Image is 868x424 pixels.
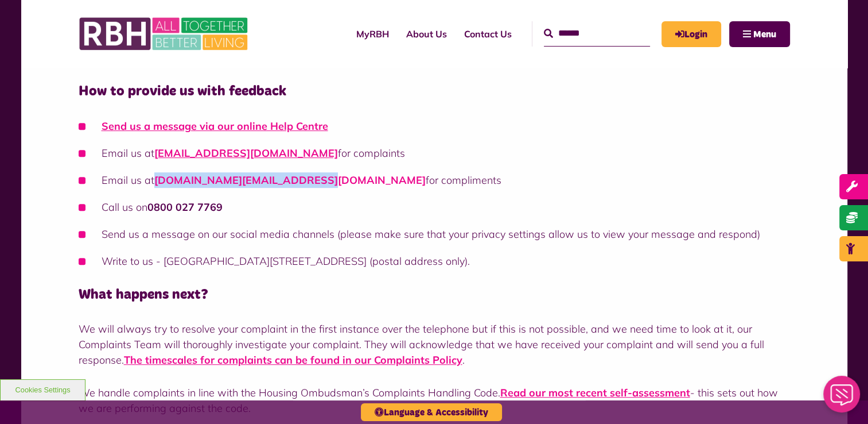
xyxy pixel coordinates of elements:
[753,30,776,39] span: Menu
[544,21,650,46] input: Search
[500,386,690,399] a: Read our most recent self-assessment - open in a new tab
[79,253,790,269] li: Write to us - [GEOGRAPHIC_DATA][STREET_ADDRESS] (postal address only).
[816,372,868,424] iframe: Netcall Web Assistant for live chat
[79,286,790,304] h4: What happens next?
[79,226,790,242] li: Send us a message on our social media channels (please make sure that your privacy settings allow...
[348,18,398,49] a: MyRBH
[79,172,790,188] li: Email us at for compliments
[456,18,520,49] a: Contact Us
[661,21,721,47] a: MyRBH
[361,403,502,421] button: Language & Accessibility
[124,353,462,367] a: The timescales for complaints can be found in our Complaints Policy - open in a new tab
[102,120,328,133] a: Send us a message via our online Help Centre - open in a new tab
[79,385,790,416] p: We handle complaints in line with the Housing Ombudsman’s Complaints Handling Code. - this sets o...
[79,321,790,368] p: We will always try to resolve your complaint in the first instance over the telephone but if this...
[79,145,790,161] li: Email us at for complaints
[398,18,456,49] a: About Us
[147,201,223,214] strong: 0800 027 7769
[154,147,338,160] a: [EMAIL_ADDRESS][DOMAIN_NAME]
[79,11,251,56] img: RBH
[79,83,790,101] h4: How to provide us with feedback
[154,174,426,187] a: [DOMAIN_NAME][EMAIL_ADDRESS][DOMAIN_NAME]
[729,21,790,47] button: Navigation
[79,199,790,215] li: Call us on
